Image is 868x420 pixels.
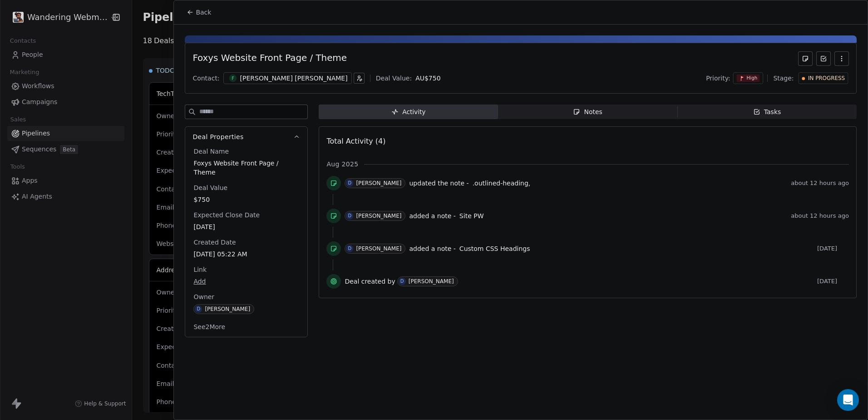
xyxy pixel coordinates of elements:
span: about 12 hours ago [791,180,849,187]
div: [PERSON_NAME] [356,213,401,219]
span: Stage: [773,74,794,83]
div: [PERSON_NAME] [409,278,454,285]
div: D [348,212,352,220]
div: [PERSON_NAME] [205,306,250,312]
button: See2More [188,319,231,335]
span: Expected Close Date [192,210,261,220]
span: added a note - [409,211,455,220]
span: Deal Properties [192,132,243,141]
span: Link [192,265,208,274]
span: .outlined-heading, [473,180,531,187]
div: Tasks [753,107,781,117]
span: Aug 2025 [326,160,358,169]
div: Foxys Website Front Page / Theme [192,51,347,66]
div: [PERSON_NAME] [356,180,401,186]
span: AU$ 750 [415,75,440,82]
span: [DATE] [817,278,849,285]
span: Foxys Website Front Page / Theme [193,159,299,177]
div: Contact: [192,74,219,83]
span: $750 [193,195,299,204]
button: Back [181,4,217,20]
a: Site PW [459,210,484,221]
div: D [197,305,201,313]
div: Deal Value: [376,74,412,83]
span: Back [196,8,211,17]
span: F [229,75,237,82]
button: Deal Properties [185,127,307,147]
div: D [348,180,352,187]
span: Deal Value [192,183,229,192]
span: Add [193,277,299,286]
span: IN PROGRESS [808,75,845,82]
div: Open Intercom Messenger [837,389,859,411]
span: Deal Name [192,147,231,156]
span: updated the note - [409,179,469,188]
span: Priority: [706,74,730,83]
a: Custom CSS Headings [459,243,530,254]
span: about 12 hours ago [791,212,849,220]
span: Site PW [459,212,484,220]
span: Owner [192,292,216,301]
div: [PERSON_NAME] [PERSON_NAME] [240,74,348,83]
div: D [348,245,352,252]
span: Total Activity (4) [326,137,385,145]
span: added a note - [409,244,455,253]
span: Created Date [192,238,237,247]
span: [DATE] 05:22 AM [193,250,299,259]
span: High [746,75,757,81]
span: Custom CSS Headings [459,245,530,252]
div: Deal Properties [185,147,307,337]
span: [DATE] [193,222,299,231]
div: Notes [573,107,602,117]
a: .outlined-heading, [473,178,531,189]
span: Deal created by [345,277,395,286]
div: D [400,278,404,285]
span: [DATE] [817,245,849,252]
div: [PERSON_NAME] [356,245,401,252]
